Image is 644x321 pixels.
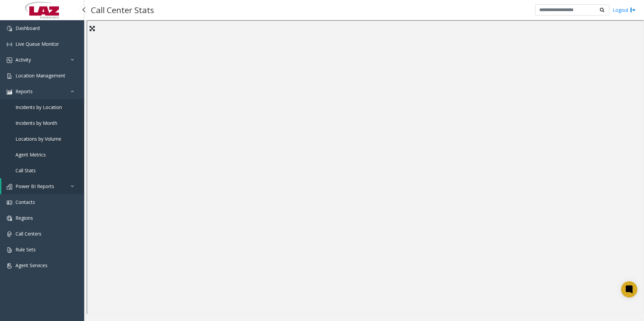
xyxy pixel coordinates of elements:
[15,246,36,253] span: Rule Sets
[15,88,33,95] span: Reports
[7,216,12,221] img: 'icon'
[7,26,12,31] img: 'icon'
[7,89,12,95] img: 'icon'
[7,73,12,79] img: 'icon'
[15,120,57,126] span: Incidents by Month
[15,167,36,174] span: Call Stats
[7,200,12,205] img: 'icon'
[15,104,62,110] span: Incidents by Location
[15,215,33,221] span: Regions
[15,230,41,237] span: Call Centers
[7,184,12,189] img: 'icon'
[613,6,636,13] a: Logout
[7,231,12,237] img: 'icon'
[7,58,12,63] img: 'icon'
[15,136,61,142] span: Locations by Volume
[1,178,84,194] a: Power BI Reports
[15,25,40,31] span: Dashboard
[88,2,157,18] h3: Call Center Stats
[15,57,31,63] span: Activity
[7,42,12,47] img: 'icon'
[7,263,12,269] img: 'icon'
[15,262,47,269] span: Agent Services
[15,199,35,205] span: Contacts
[15,72,65,79] span: Location Management
[630,6,636,13] img: logout
[15,183,54,189] span: Power BI Reports
[15,41,59,47] span: Live Queue Monitor
[7,247,12,253] img: 'icon'
[15,151,46,158] span: Agent Metrics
